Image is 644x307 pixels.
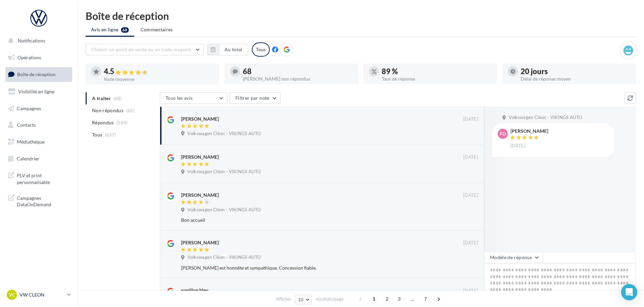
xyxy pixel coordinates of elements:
span: [DATE] [463,288,478,294]
button: Notifications [4,34,71,48]
div: [PERSON_NAME] est honnête et sympathique. Concession fiable. [181,265,434,271]
span: [DATE] [510,143,525,149]
span: [DATE] [463,154,478,160]
div: [PERSON_NAME] [510,129,548,133]
p: VW CLEON [20,291,64,298]
span: Campagnes DataOnDemand [17,193,69,208]
span: [DATE] [463,240,478,246]
span: Campagnes [17,105,41,111]
button: Au total [219,44,248,55]
div: Note moyenne [104,77,214,82]
div: [PERSON_NAME] [181,192,219,198]
span: Notifications [18,38,45,43]
span: Calendrier [17,156,39,161]
span: PLV et print personnalisable [17,171,69,185]
span: Opérations [18,55,41,60]
span: Médiathèque [17,139,45,145]
span: Visibilité en ligne [18,89,54,94]
span: Afficher [276,296,291,302]
div: Délai de réponse moyen [521,76,631,81]
div: Boîte de réception [86,11,636,21]
div: [PERSON_NAME] [181,154,219,160]
a: Boîte de réception [4,67,74,82]
span: Répondus [92,119,114,126]
div: Tous [252,42,270,57]
button: Filtrer par note [230,92,281,104]
span: Boîte de réception [17,71,56,77]
a: Campagnes DataOnDemand [4,191,74,211]
div: Bon accueil [181,217,434,223]
span: (68) [126,108,135,113]
button: Au total [207,44,248,55]
button: Modèle de réponse [484,252,543,263]
button: Tous les avis [160,92,227,104]
a: Contacts [4,118,74,132]
a: Visibilité en ligne [4,85,74,99]
button: Choisir un point de vente ou un code magasin [86,44,204,55]
span: [DATE] [463,192,478,198]
span: Choisir un point de vente ou un code magasin [91,47,191,52]
span: Volkswagen Cléon - VIKINGS AUTO [187,131,261,137]
span: 10 [298,297,304,302]
span: 1 [369,294,379,304]
span: 2 [382,294,392,304]
span: résultats/page [316,296,344,302]
a: Calendrier [4,152,74,166]
span: Tous [92,131,102,138]
div: Open Intercom Messenger [621,284,637,300]
span: Volkswagen Cléon - VIKINGS AUTO [187,169,261,175]
button: 10 [295,295,312,304]
span: Volkswagen Cléon - VIKINGS AUTO [187,207,261,213]
a: Médiathèque [4,135,74,149]
span: (569) [116,120,128,125]
div: 89 % [382,68,492,75]
span: Tous les avis [166,95,193,101]
a: PLV et print personnalisable [4,168,74,188]
div: 4.5 [104,68,214,75]
div: 68 [243,68,353,75]
div: [PERSON_NAME] [181,116,219,122]
span: ... [407,294,418,304]
span: (637) [105,132,116,137]
a: Opérations [4,51,74,65]
span: Contacts [17,122,36,128]
div: [PERSON_NAME] non répondus [243,76,353,81]
span: Volkswagen Cléon - VIKINGS AUTO [509,115,582,121]
span: Fd [500,130,506,137]
div: papillon bleu [181,287,208,294]
span: Non répondus [92,107,123,114]
a: VC VW CLEON [5,288,72,301]
span: VC [9,291,15,298]
span: 7 [420,294,431,304]
span: Volkswagen Cléon - VIKINGS AUTO [187,254,261,260]
span: [DATE] [463,116,478,122]
div: Taux de réponse [382,76,492,81]
div: 20 jours [521,68,631,75]
a: Campagnes [4,101,74,116]
span: 3 [394,294,405,304]
span: Commentaires [141,27,173,32]
div: [PERSON_NAME] [181,239,219,246]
